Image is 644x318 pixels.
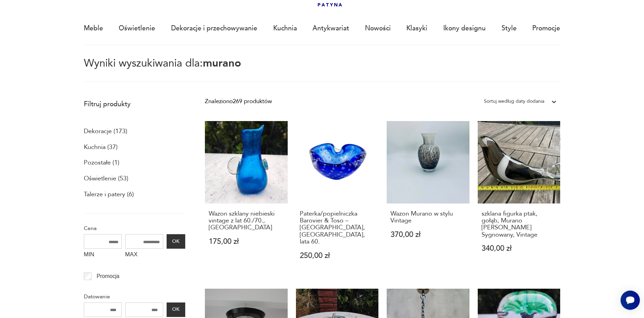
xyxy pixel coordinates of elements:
[621,290,640,310] iframe: Smartsupp widget button
[273,12,297,44] a: Kuchnia
[84,173,128,185] a: Oświetlenie (53)
[167,302,185,317] button: OK
[84,157,119,169] a: Pozostałe (1)
[119,12,155,44] a: Oświetlenie
[296,121,379,276] a: Paterka/popielniczka Barovier & Toso – Murano, Włochy, lata 60.Paterka/popielniczka Barovier & To...
[84,12,103,44] a: Meble
[387,121,469,276] a: Wazon Murano w stylu VintageWazon Murano w stylu Vintage370,00 zł
[300,252,375,259] p: 250,00 zł
[209,210,284,231] h3: Wazon szklany niebieski vintage z lat 60./70., [GEOGRAPHIC_DATA]
[482,245,557,252] p: 340,00 zł
[365,12,391,44] a: Nowości
[84,249,122,262] label: MIN
[84,224,185,233] p: Cena
[532,12,560,44] a: Promocje
[84,58,561,82] p: Wyniki wyszukiwania dla:
[97,272,119,281] p: Promocja
[502,12,517,44] a: Style
[125,249,163,262] label: MAX
[390,210,466,225] h3: Wazon Murano w stylu Vintage
[300,210,375,246] h3: Paterka/popielniczka Barovier & Toso – [GEOGRAPHIC_DATA], [GEOGRAPHIC_DATA], lata 60.
[205,121,288,276] a: Wazon szklany niebieski vintage z lat 60./70., MuranoWazon szklany niebieski vintage z lat 60./70...
[203,56,241,70] span: murano
[205,97,272,106] div: Znaleziono 269 produktów
[171,12,257,44] a: Dekoracje i przechowywanie
[443,12,486,44] a: Ikony designu
[84,189,134,200] a: Talerze i patery (6)
[484,97,544,106] div: Sortuj według daty dodania
[406,12,427,44] a: Klasyki
[478,121,561,276] a: szklana figurka ptak, gołąb, Murano Livio Seguso Sygnowany, Vintageszklana figurka ptak, gołąb, M...
[167,234,185,249] button: OK
[390,231,466,238] p: 370,00 zł
[482,210,557,239] h3: szklana figurka ptak, gołąb, Murano [PERSON_NAME] Sygnowany, Vintage
[313,12,349,44] a: Antykwariat
[84,100,185,109] p: Filtruj produkty
[84,126,127,137] a: Dekoracje (173)
[84,141,118,153] a: Kuchnia (37)
[209,238,284,245] p: 175,00 zł
[84,292,185,301] p: Datowanie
